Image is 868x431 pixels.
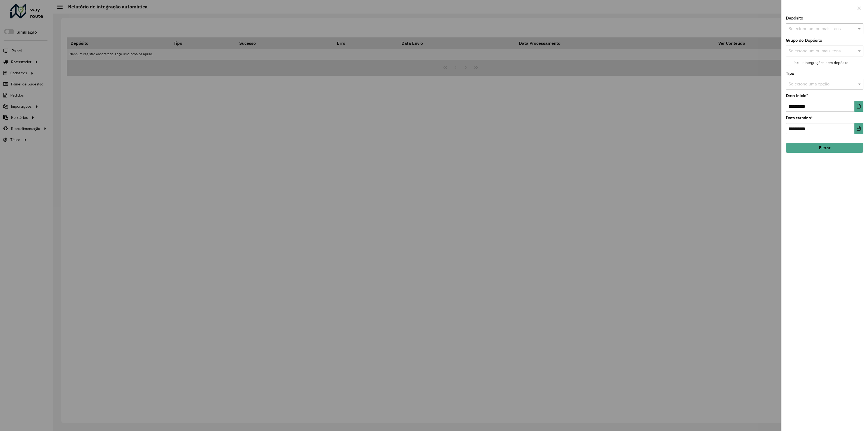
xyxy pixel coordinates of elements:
[854,123,863,134] button: Choose Date
[786,70,794,77] label: Tipo
[786,143,863,153] button: Filtrar
[786,92,808,99] label: Data início
[786,15,803,21] label: Depósito
[786,115,813,121] label: Data término
[786,60,848,66] label: Incluir integrações sem depósito
[786,37,822,44] label: Grupo de Depósito
[854,101,863,112] button: Choose Date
